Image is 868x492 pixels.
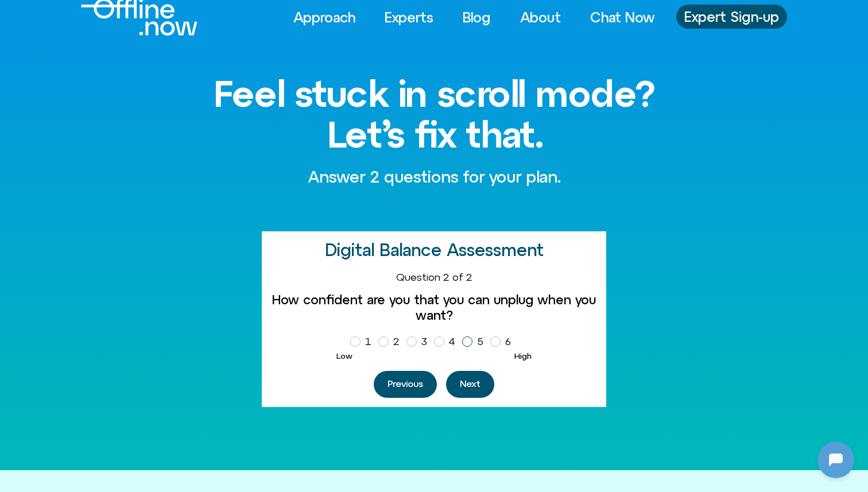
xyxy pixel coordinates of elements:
[514,351,532,361] span: High
[350,332,376,351] label: 1
[676,5,787,29] a: Expert Sign-up
[510,5,571,30] a: About
[271,271,597,398] form: Homepage Sign Up
[406,332,432,351] label: 3
[452,5,501,30] a: Blog
[684,9,779,24] span: Expert Sign-up
[308,166,560,188] p: Answer 2 questions for your plan.
[434,332,460,351] label: 4
[271,292,597,323] label: How confident are you that you can unplug when you want?
[325,241,544,259] h2: Digital Balance Assessment
[378,332,404,351] label: 2
[374,5,444,30] a: Experts
[283,5,366,30] a: Approach
[283,5,665,30] nav: Menu
[817,441,854,478] iframe: Botpress
[374,371,437,398] button: Previous
[188,73,680,154] h1: Feel stuck in scroll mode? Let’s fix that.
[462,332,488,351] label: 5
[490,332,516,351] label: 6
[446,371,494,398] button: Next
[580,5,665,30] a: Chat Now
[271,271,597,284] div: Question 2 of 2
[336,351,352,361] span: Low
